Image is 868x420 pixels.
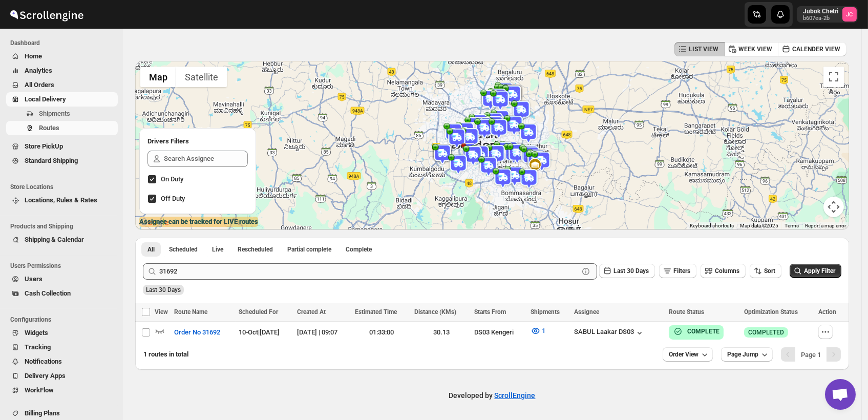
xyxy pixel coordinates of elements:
button: Order View [663,347,713,362]
span: Shipments [39,110,70,117]
button: WEEK VIEW [724,42,778,56]
button: Map camera controls [823,197,844,217]
span: Columns [715,267,739,275]
button: Tracking [6,340,118,354]
p: Developed by [449,390,536,401]
span: Order No 31692 [174,327,220,338]
span: Estimated Time [355,308,397,316]
span: Route Status [669,308,704,316]
button: Keyboard shortcuts [690,222,734,229]
span: Partial complete [287,245,331,254]
input: Search Assignee [164,151,248,167]
text: JC [846,11,853,18]
button: Analytics [6,64,118,78]
span: Page [801,351,821,359]
span: Home [25,52,42,60]
p: Jubok Chetri [803,7,838,15]
span: LIST VIEW [689,45,718,53]
button: Delivery Apps [6,369,118,383]
b: 1 [817,351,821,359]
button: Notifications [6,354,118,369]
span: View [155,308,168,316]
span: All Orders [25,81,54,89]
span: Notifications [25,358,62,365]
button: COMPLETE [673,326,719,337]
span: Sort [764,267,775,275]
button: Show street map [140,67,176,87]
button: CALENDER VIEW [778,42,846,56]
span: Assignee [575,308,600,316]
button: Locations, Rules & Rates [6,193,118,207]
button: Page Jump [721,347,773,362]
button: Widgets [6,326,118,340]
img: ScrollEngine [8,2,85,27]
span: Jubok Chetri [842,7,857,22]
button: Apply Filter [790,264,841,278]
span: Created At [297,308,326,316]
span: 10-Oct | [DATE] [239,328,280,336]
span: Cash Collection [25,289,71,297]
p: b607ea-2b [803,15,838,22]
span: Tracking [25,343,51,351]
button: Shipments [6,107,118,121]
span: Action [818,308,836,316]
span: Shipments [531,308,560,316]
span: Widgets [25,329,48,337]
span: WEEK VIEW [738,45,772,53]
span: Distance (KMs) [414,308,456,316]
button: Order No 31692 [168,324,226,341]
span: Products and Shipping [10,222,118,230]
button: SABUL Laakar DS03 [575,328,645,338]
span: Complete [346,245,372,254]
span: Analytics [25,67,52,74]
button: User menu [797,6,858,23]
span: Scheduled [169,245,198,254]
span: Delivery Apps [25,372,66,380]
div: Open chat [825,379,856,410]
span: Last 30 Days [613,267,649,275]
input: Press enter after typing | Search Eg. Order No 31692 [159,263,579,280]
span: Apply Filter [804,267,835,275]
span: Live [212,245,223,254]
span: 1 [542,327,545,334]
span: Billing Plans [25,409,60,417]
span: Routes [39,124,59,132]
a: Terms (opens in new tab) [785,223,799,228]
button: Home [6,49,118,64]
button: Show satellite imagery [176,67,227,87]
span: Dashboard [10,39,118,47]
span: On Duty [161,175,183,183]
a: Open this area in Google Maps (opens a new window) [138,216,172,229]
span: Configurations [10,316,118,324]
button: All Orders [6,78,118,92]
span: Filters [673,267,690,275]
button: WorkFlow [6,383,118,397]
div: 01:33:00 [355,327,408,338]
span: Page Jump [727,350,758,359]
div: DS03 Kengeri [474,327,524,338]
label: Assignee can be tracked for LIVE routes [139,217,258,227]
span: Store Locations [10,183,118,191]
span: Map data ©2025 [740,223,778,228]
span: Optimization Status [744,308,798,316]
button: All routes [141,242,161,257]
button: Users [6,272,118,286]
img: Google [138,216,172,229]
span: Shipping & Calendar [25,236,84,243]
button: LIST VIEW [674,42,725,56]
span: All [147,245,155,254]
span: Order View [669,350,698,359]
button: Cash Collection [6,286,118,301]
button: 1 [524,323,552,339]
button: Sort [750,264,781,278]
div: [DATE] | 09:07 [297,327,349,338]
span: Last 30 Days [146,286,181,293]
button: Filters [659,264,696,278]
button: Last 30 Days [599,264,655,278]
button: Toggle fullscreen view [823,67,844,87]
span: Standard Shipping [25,157,78,164]
span: WorkFlow [25,386,54,394]
span: Scheduled For [239,308,278,316]
span: Store PickUp [25,142,63,150]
